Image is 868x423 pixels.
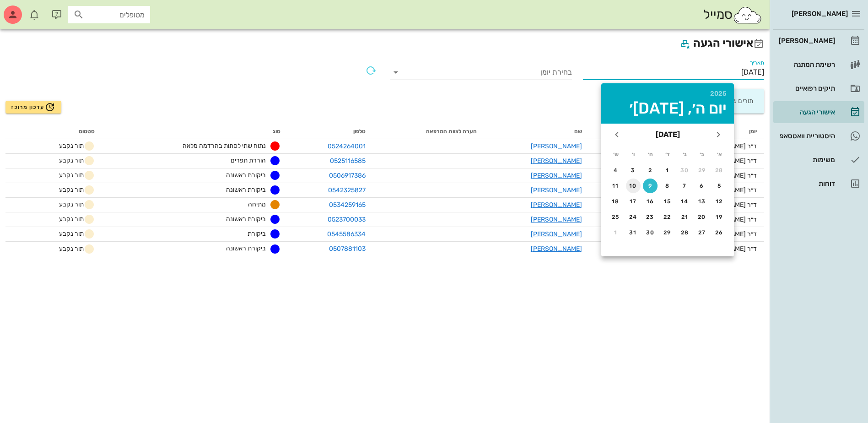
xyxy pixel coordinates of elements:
[695,210,709,224] button: 20
[678,179,692,193] button: 7
[710,126,727,143] button: חודש שעבר
[273,128,280,135] span: סוג
[777,180,835,187] div: דוחות
[248,230,266,238] span: ביקורת
[5,125,102,139] th: סטטוס
[660,225,675,240] button: 29
[531,245,582,253] a: [PERSON_NAME]
[626,179,641,193] button: 10
[609,179,623,193] button: 11
[712,183,727,189] div: 5
[373,125,484,139] th: הערה לצוות המרפאה
[678,183,692,189] div: 7
[712,214,727,220] div: 19
[626,163,641,178] button: 3
[531,157,582,165] a: [PERSON_NAME]
[733,6,762,24] img: SmileCloud logo
[703,5,762,25] div: סמייל
[695,198,709,205] div: 13
[626,198,641,205] div: 17
[49,155,95,166] span: תור נקבע
[777,85,835,92] div: תיקים רפואיים
[49,170,95,181] span: תור נקבע
[777,61,835,68] div: רשימת המתנה
[712,225,727,240] button: 26
[609,167,623,174] div: 4
[609,214,623,220] div: 25
[609,163,623,178] button: 4
[49,184,95,195] span: תור נקבע
[678,167,692,174] div: 30
[226,186,266,194] span: ביקורת ראשונה
[626,183,641,189] div: 10
[712,229,727,236] div: 26
[643,198,658,205] div: 16
[777,108,835,116] div: אישורי הגעה
[531,142,582,150] a: [PERSON_NAME]
[27,7,32,13] span: תג
[79,128,95,135] span: סטטוס
[609,194,623,209] button: 18
[390,65,572,80] div: בחירת יומן
[695,183,709,189] div: 6
[660,179,675,193] button: 8
[609,101,727,116] div: יום ה׳, [DATE]׳
[777,37,835,44] div: [PERSON_NAME]
[643,229,658,236] div: 30
[643,179,658,193] button: 9
[660,229,675,236] div: 29
[231,157,266,164] span: הורדת תפרים
[609,210,623,224] button: 25
[426,128,477,135] span: הערה לצוות המרפאה
[226,215,266,223] span: ביקורת ראשונה
[694,146,711,162] th: ב׳
[660,210,675,224] button: 22
[677,146,693,162] th: ג׳
[609,183,623,189] div: 11
[329,201,366,209] a: 0534259165
[652,125,684,144] button: [DATE]
[695,163,709,178] button: 29
[626,214,641,220] div: 24
[643,210,658,224] button: 23
[792,10,848,18] span: [PERSON_NAME]
[609,225,623,240] button: 1
[643,167,658,174] div: 2
[773,125,864,147] a: היסטוריית וואטסאפ
[328,186,366,194] a: 0542325827
[531,186,582,194] a: [PERSON_NAME]
[609,198,623,205] div: 18
[248,201,266,208] span: מתיחה
[226,171,266,179] span: ביקורת ראשונה
[643,214,658,220] div: 23
[49,141,95,152] span: תור נקבע
[695,179,709,193] button: 6
[609,229,623,236] div: 1
[484,125,589,139] th: שם
[660,214,675,220] div: 22
[626,225,641,240] button: 31
[609,91,727,97] div: 2025
[659,146,676,162] th: ד׳
[695,229,709,236] div: 27
[327,230,366,238] a: 0545586334
[531,230,582,238] a: [PERSON_NAME]
[329,245,366,253] a: 0507881103
[660,198,675,205] div: 15
[5,35,764,52] h2: אישורי הגעה
[660,167,675,174] div: 1
[574,128,582,135] span: שם
[608,146,624,162] th: ש׳
[712,179,727,193] button: 5
[609,126,625,143] button: חודש הבא
[330,157,366,165] a: 0525116585
[626,210,641,224] button: 24
[183,142,266,150] span: נתוח שתי לסתות בהרדמה מלאה
[328,142,366,150] a: 0524264001
[711,146,728,162] th: א׳
[626,167,641,174] div: 3
[329,172,366,179] a: 0506917386
[626,194,641,209] button: 17
[712,210,727,224] button: 19
[531,201,582,209] a: [PERSON_NAME]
